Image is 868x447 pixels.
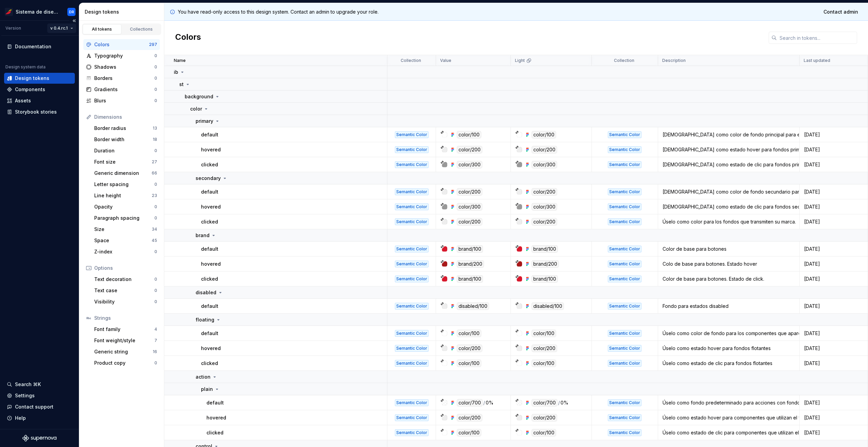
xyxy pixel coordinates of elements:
[179,81,184,88] p: st
[83,62,160,72] a: Shadows0
[658,276,799,282] div: Color de base para botones. Estado de click.
[532,302,564,310] div: disabled/100
[658,246,799,252] div: Color de base para botones
[201,246,218,252] p: default
[457,161,482,168] div: color/300
[608,203,641,210] div: Semantic Color
[800,330,867,337] div: [DATE]
[804,58,830,63] p: Last updated
[154,87,157,92] div: 0
[608,161,641,168] div: Semantic Color
[201,330,218,337] p: default
[515,58,525,63] p: Light
[15,415,26,421] div: Help
[94,114,157,120] div: Dimensions
[532,146,557,153] div: color/200
[154,360,157,366] div: 0
[457,414,482,421] div: color/200
[201,386,213,393] p: plain
[201,203,221,210] p: hovered
[201,345,221,352] p: hovered
[201,188,218,195] p: default
[457,302,489,310] div: disabled/100
[178,9,379,15] p: You have read-only access to this design system. Contact an admin to upgrade your role.
[800,218,867,225] div: [DATE]
[800,203,867,210] div: [DATE]
[206,414,226,421] p: hovered
[94,237,152,244] div: Space
[658,414,799,421] div: Úselo como estado hover para componentes que utilizan el fondo por defecto de la acción plain.
[94,203,154,210] div: Opacity
[94,248,154,255] div: Z-index
[91,224,160,235] a: Size34
[395,276,429,282] div: Semantic Color
[658,203,799,210] div: [DEMOGRAPHIC_DATA] como estado de clic para fondos secundarios.
[395,188,429,195] div: Semantic Color
[658,131,799,138] div: [DEMOGRAPHIC_DATA] como color de fondo principal para el contenido de la interfaz de usuario, com...
[658,345,799,352] div: Úselo como estado hover para fondos flotantes
[800,399,867,406] div: [DATE]
[457,203,482,211] div: color/300
[174,58,186,63] p: Name
[800,131,867,138] div: [DATE]
[4,379,75,390] button: Search ⌘K
[94,265,157,271] div: Options
[154,288,157,293] div: 0
[15,109,57,115] div: Storybook stories
[800,161,867,168] div: [DATE]
[22,435,56,442] svg: Supernova Logo
[152,238,157,243] div: 45
[486,399,494,407] div: 0%
[800,360,867,367] div: [DATE]
[532,203,557,211] div: color/300
[4,95,75,106] a: Assets
[83,39,160,50] a: Colors297
[91,156,160,167] a: Font size27
[154,53,157,59] div: 0
[440,58,451,63] p: Value
[94,64,154,70] div: Shadows
[395,146,429,153] div: Semantic Color
[154,277,157,282] div: 0
[91,134,160,145] a: Border width18
[47,23,76,33] button: v 0.4.rc.1
[91,213,160,223] a: Paragraph spacing0
[658,218,799,225] div: Úselo como color para los fondos que transmiten su marca.
[91,335,160,346] a: Font weight/style7
[800,276,867,282] div: [DATE]
[457,429,481,436] div: color/100
[15,97,31,104] div: Assets
[154,299,157,304] div: 0
[83,84,160,95] a: Gradients0
[201,218,218,225] p: clicked
[50,26,68,31] span: v 0.4.rc.1
[395,261,429,267] div: Semantic Color
[608,429,641,436] div: Semantic Color
[91,190,160,201] a: Line height23
[175,32,201,44] h2: Colors
[800,414,867,421] div: [DATE]
[608,261,641,267] div: Semantic Color
[457,188,482,196] div: color/200
[4,84,75,95] a: Components
[395,203,429,210] div: Semantic Color
[532,330,556,337] div: color/100
[201,146,221,153] p: hovered
[4,106,75,117] a: Storybook stories
[608,330,641,337] div: Semantic Color
[457,218,482,226] div: color/200
[185,93,213,100] p: background
[94,287,154,294] div: Text case
[152,159,157,165] div: 27
[608,276,641,282] div: Semantic Color
[154,182,157,187] div: 0
[94,125,153,132] div: Border radius
[149,42,157,47] div: 297
[69,16,79,26] button: Collapse sidebar
[206,399,224,406] p: default
[658,330,799,337] div: Úselo como color de fondo para los componentes que aparecen sobre otro contenido, como alertas de...
[4,413,75,424] button: Help
[532,360,556,367] div: color/100
[94,147,154,154] div: Duration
